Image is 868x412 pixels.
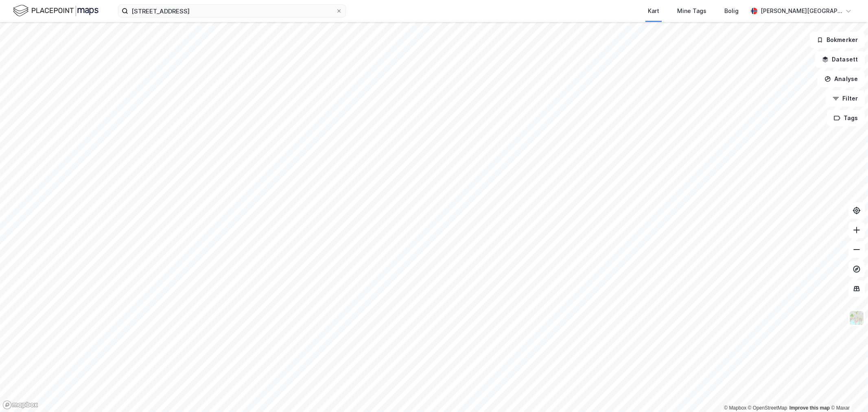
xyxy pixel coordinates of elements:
button: Bokmerker [810,32,865,48]
div: Kart [648,6,659,16]
img: Z [849,310,864,326]
div: Bolig [724,6,739,16]
div: Mine Tags [677,6,706,16]
button: Analyse [818,71,865,87]
a: OpenStreetMap [748,405,787,411]
button: Filter [826,90,865,107]
button: Datasett [815,51,865,68]
a: Improve this map [789,405,830,411]
a: Mapbox [724,405,746,411]
button: Tags [827,110,865,126]
img: logo.f888ab2527a4732fd821a326f86c7f29.svg [13,4,98,18]
div: [PERSON_NAME][GEOGRAPHIC_DATA] [761,6,842,16]
iframe: Chat Widget [827,373,868,412]
input: Søk på adresse, matrikkel, gårdeiere, leietakere eller personer [128,5,336,17]
a: Mapbox homepage [2,400,38,410]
